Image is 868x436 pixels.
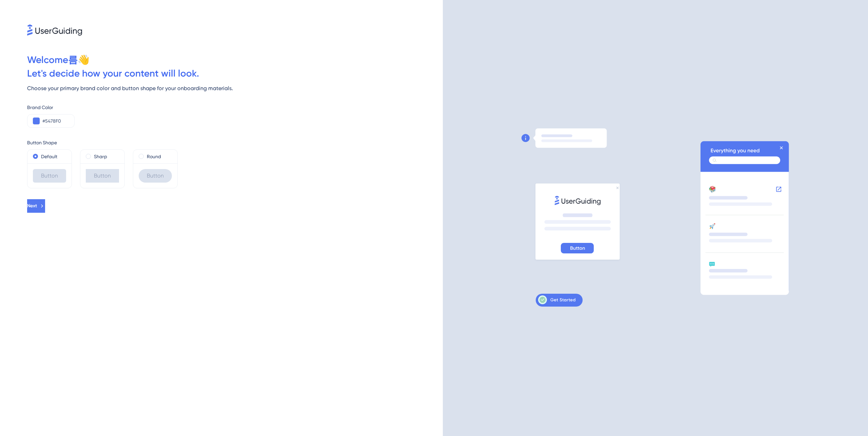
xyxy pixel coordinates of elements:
[33,169,66,183] div: Button
[27,202,37,210] span: Next
[27,103,443,111] div: Brand Color
[139,169,172,183] div: Button
[27,139,443,147] div: Button Shape
[27,199,45,213] button: Next
[147,152,161,161] label: Round
[27,84,443,92] div: Choose your primary brand color and button shape for your onboarding materials.
[94,152,107,161] label: Sharp
[86,169,119,183] div: Button
[27,67,443,80] div: Let ' s decide how your content will look.
[41,152,57,161] label: Default
[27,53,443,67] div: Welcome 름 👋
